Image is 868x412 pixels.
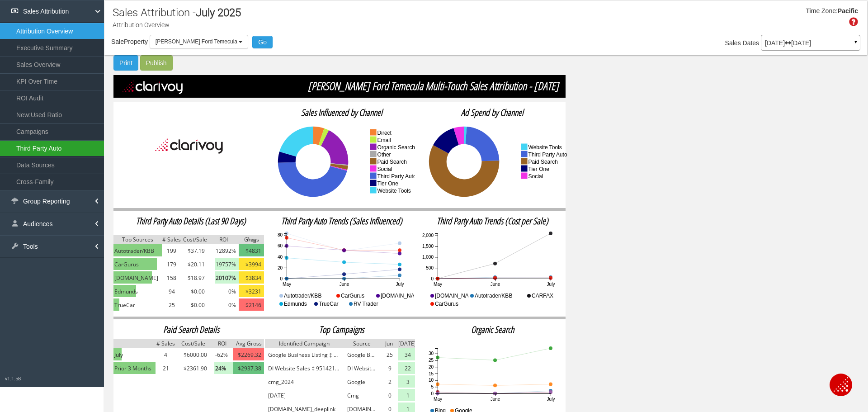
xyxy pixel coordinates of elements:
img: grey.png [176,339,211,348]
img: grey.png [162,235,182,244]
span: 2 [388,378,392,387]
h2: Top Campaigns [266,325,417,335]
img: pink.png [233,348,264,360]
span: [PERSON_NAME] Ford Temecula Multi-Touch Sales Attribution - [DATE] [107,78,559,94]
text: May [283,282,291,287]
text: 5 [431,384,434,389]
span: 9 [388,364,392,373]
text: [DOMAIN_NAME] [435,293,478,299]
img: pink.png [239,298,264,311]
img: grey.png [113,339,156,348]
img: green.png [113,244,162,256]
text: RV Trader [354,301,378,307]
img: grey.png [398,339,416,348]
text: website tools [528,144,561,151]
text: 2,000 [422,233,434,238]
span: Edmunds [114,287,138,296]
img: yellow.png [239,258,264,270]
img: grey.png [233,339,264,348]
td: $6000.00 [176,348,211,362]
td: 25 [162,298,182,312]
text: July [396,282,404,287]
span: 20107% [216,274,236,283]
td: 199 [162,244,182,258]
img: green.png [113,298,119,311]
text: 0 [280,276,283,281]
text: 30 [429,351,434,356]
text: direct [377,130,392,136]
h2: Sales Influenced by Channel [266,108,417,118]
img: Clarivoy_black_text.png [155,134,223,159]
text: July [547,282,555,287]
a: ▼ [852,37,860,52]
img: light-green.png [215,258,245,270]
div: Time Zone: [803,7,838,16]
img: grey.png [211,339,233,348]
text: paid search [528,159,557,165]
td: 158 [162,271,182,285]
img: grey.png [208,235,239,244]
td: cmg_2024 [264,375,344,389]
td: Google [344,375,380,389]
td: $18.97 [182,271,208,285]
td: $0.00 [182,285,208,298]
span: 19757% [216,260,236,269]
text: July [547,397,555,402]
div: Pacific [838,7,858,16]
text: CarGurus [435,301,458,307]
text: Edmunds [284,301,307,307]
p: [DATE] [DATE] [765,40,856,46]
text: May [434,282,442,287]
text: June [490,282,500,287]
span: [PERSON_NAME] Ford Temecula [156,38,237,45]
td: Edmunds [113,285,162,298]
img: yellow.png [239,271,264,284]
text: 0 [431,391,434,396]
span: July [114,350,123,360]
text: 40 [278,255,283,260]
button: Go [252,36,273,48]
button: Print [113,55,138,71]
text: third party auto [377,173,416,180]
span: $2146 [245,301,261,310]
img: grey.png [380,339,398,348]
img: light-green.png [398,389,416,401]
text: 0 [431,276,434,281]
span: $3231 [245,287,261,296]
text: social [377,166,392,172]
text: CarGurus [341,293,364,299]
text: website tools [377,188,411,194]
td: Autotrader/KBB [113,244,162,258]
td: CarGurus [113,258,162,271]
td: $2361.90 [176,362,211,375]
img: light-green.png [215,271,245,284]
text: June [490,397,500,402]
span: TrueCar [114,301,135,310]
span: 0 [388,391,392,400]
span: 12892% [216,246,236,256]
span: 3 [406,378,410,387]
span: $2937.38 [238,364,261,373]
text: other [377,152,391,158]
img: grey.png [239,235,264,244]
td: Google Business Listing [344,348,380,362]
span: 0% [228,301,236,310]
h2: Paid Search Details [116,325,266,335]
text: 80 [278,232,283,237]
text: paid search [377,159,407,165]
img: grey.png [182,235,208,244]
img: grey.png [265,339,344,348]
text: 1,500 [422,244,434,249]
td: 21 [156,362,176,375]
span: CarGurus [114,260,139,269]
text: 1,000 [422,255,434,260]
text: [DOMAIN_NAME] [381,293,424,299]
span: Prior 3 Months [114,364,151,373]
img: green.png [113,348,122,360]
td: Cars.com [113,271,162,285]
td: DI Website Sales ‡ 9514211737 [264,362,344,375]
span: 2025 [217,6,241,19]
text: third party auto [528,152,567,158]
img: grey.png [113,235,162,244]
span: Sale [111,38,124,45]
